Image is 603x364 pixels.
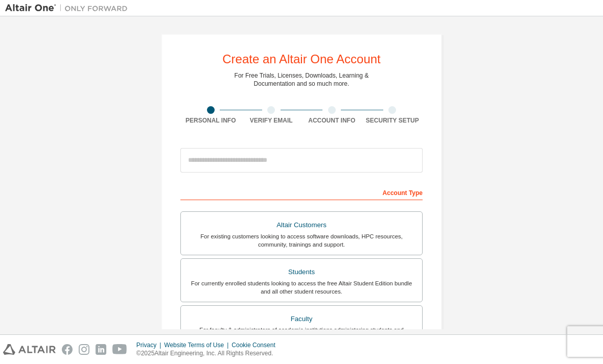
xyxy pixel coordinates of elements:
div: Cookie Consent [231,341,281,349]
div: Personal Info [180,116,241,125]
div: Website Terms of Use [164,341,231,349]
div: For existing customers looking to access software downloads, HPC resources, community, trainings ... [187,232,416,249]
div: Students [187,265,416,279]
div: For currently enrolled students looking to access the free Altair Student Edition bundle and all ... [187,279,416,296]
img: altair_logo.svg [3,344,56,355]
img: youtube.svg [112,344,127,355]
img: linkedin.svg [96,344,106,355]
div: Create an Altair One Account [222,53,381,65]
p: © 2025 Altair Engineering, Inc. All Rights Reserved. [136,349,282,358]
div: For faculty & administrators of academic institutions administering students and accessing softwa... [187,326,416,342]
div: Altair Customers [187,218,416,232]
div: Verify Email [241,116,302,125]
div: Account Info [301,116,362,125]
div: Privacy [136,341,164,349]
div: Faculty [187,312,416,326]
div: Security Setup [362,116,423,125]
div: Account Type [180,184,423,200]
img: Altair One [5,3,133,13]
div: For Free Trials, Licenses, Downloads, Learning & Documentation and so much more. [235,71,369,88]
img: instagram.svg [79,344,89,355]
img: facebook.svg [62,344,73,355]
